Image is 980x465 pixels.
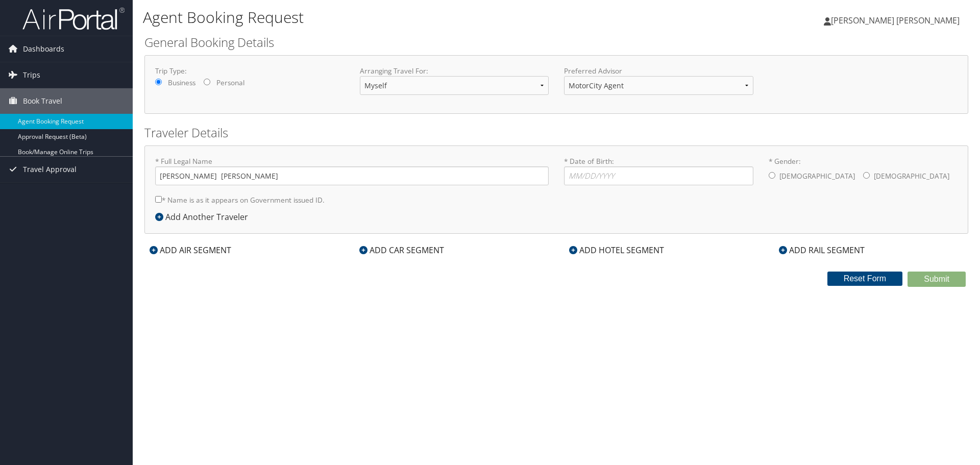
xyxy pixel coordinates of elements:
[354,244,449,256] div: ADD CAR SEGMENT
[155,190,325,209] label: * Name is as it appears on Government issued ID.
[155,66,345,76] label: Trip Type:
[22,7,125,31] img: airportal-logo.png
[143,7,694,28] h1: Agent Booking Request
[564,66,753,76] label: Preferred Advisor
[155,196,162,203] input: * Name is as it appears on Government issued ID.
[360,66,549,76] label: Arranging Travel For:
[155,156,549,185] label: * Full Legal Name
[144,34,968,51] h2: General Booking Details
[23,62,40,88] span: Trips
[23,36,64,62] span: Dashboards
[155,166,549,185] input: * Full Legal Name
[216,78,244,88] label: Personal
[827,272,903,286] button: Reset Form
[908,272,966,287] button: Submit
[863,172,870,179] input: * Gender:[DEMOGRAPHIC_DATA][DEMOGRAPHIC_DATA]
[144,244,236,256] div: ADD AIR SEGMENT
[774,244,870,256] div: ADD RAIL SEGMENT
[23,157,77,182] span: Travel Approval
[564,166,753,185] input: * Date of Birth:
[769,156,958,187] label: * Gender:
[168,78,195,88] label: Business
[779,166,855,186] label: [DEMOGRAPHIC_DATA]
[564,244,669,256] div: ADD HOTEL SEGMENT
[144,124,968,141] h2: Traveler Details
[155,211,253,223] div: Add Another Traveler
[769,172,775,179] input: * Gender:[DEMOGRAPHIC_DATA][DEMOGRAPHIC_DATA]
[831,15,960,26] span: [PERSON_NAME] [PERSON_NAME]
[564,156,753,185] label: * Date of Birth:
[824,5,970,36] a: [PERSON_NAME] [PERSON_NAME]
[874,166,949,186] label: [DEMOGRAPHIC_DATA]
[23,88,62,114] span: Book Travel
